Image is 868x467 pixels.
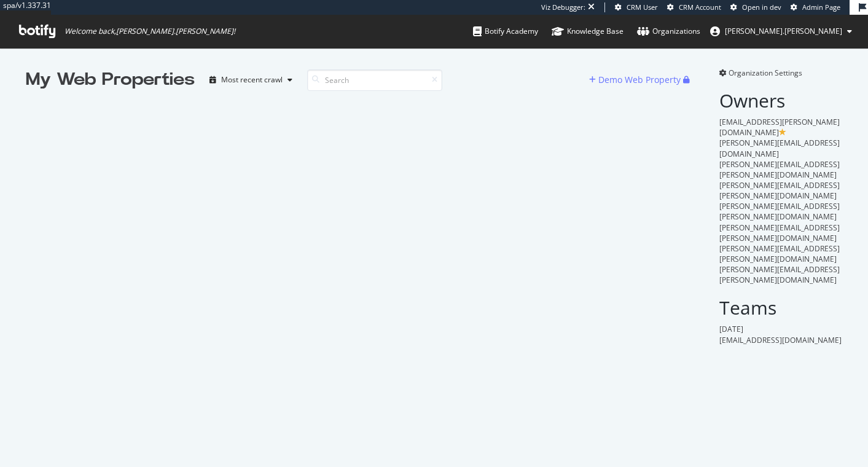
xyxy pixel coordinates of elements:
span: CRM Account [679,2,721,12]
div: My Web Properties [26,68,195,92]
span: [PERSON_NAME][EMAIL_ADDRESS][PERSON_NAME][DOMAIN_NAME] [719,264,840,285]
a: Admin Page [791,2,840,12]
button: Demo Web Property [589,70,683,90]
div: Viz Debugger: [541,2,585,12]
a: CRM Account [667,2,721,12]
span: [PERSON_NAME][EMAIL_ADDRESS][PERSON_NAME][DOMAIN_NAME] [719,243,840,264]
button: Most recent crawl [205,70,297,90]
span: Open in dev [742,2,781,12]
span: [PERSON_NAME][EMAIL_ADDRESS][PERSON_NAME][DOMAIN_NAME] [719,159,840,180]
span: [EMAIL_ADDRESS][PERSON_NAME][DOMAIN_NAME] [719,117,840,138]
a: Organizations [637,15,700,48]
span: Organization Settings [729,68,802,78]
button: [PERSON_NAME].[PERSON_NAME] [700,22,862,41]
span: [PERSON_NAME][EMAIL_ADDRESS][PERSON_NAME][DOMAIN_NAME] [719,180,840,201]
input: Search [307,69,442,91]
span: [EMAIL_ADDRESS][DOMAIN_NAME] [719,335,842,345]
div: Knowledge Base [552,25,624,37]
div: Most recent crawl [221,76,283,84]
span: [PERSON_NAME][EMAIL_ADDRESS][PERSON_NAME][DOMAIN_NAME] [719,201,840,222]
a: Open in dev [730,2,781,12]
h2: Owners [719,90,843,111]
a: Knowledge Base [552,15,624,48]
span: CRM User [627,2,658,12]
div: Organizations [637,25,700,37]
span: [PERSON_NAME][EMAIL_ADDRESS][DOMAIN_NAME] [719,138,840,159]
a: Botify Academy [473,15,538,48]
h2: Teams [719,297,843,318]
span: [PERSON_NAME][EMAIL_ADDRESS][PERSON_NAME][DOMAIN_NAME] [719,222,840,243]
a: Demo Web Property [589,74,683,85]
span: Admin Page [802,2,840,12]
a: CRM User [615,2,658,12]
span: Welcome back, [PERSON_NAME].[PERSON_NAME] ! [65,26,235,36]
div: [DATE] [719,324,843,334]
div: Demo Web Property [598,74,681,86]
div: Botify Academy [473,25,538,37]
span: alex.johnson [725,26,842,36]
